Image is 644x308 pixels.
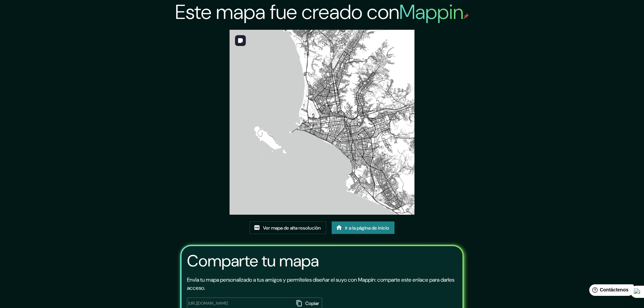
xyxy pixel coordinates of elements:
a: Ir a la página de inicio [332,221,395,234]
font: Copiar [305,301,319,307]
font: Comparte tu mapa [187,250,319,271]
img: pin de mapeo [463,14,469,19]
a: Ver mapa de alta resolución [249,221,326,234]
img: created-map [230,30,414,215]
font: Envía tu mapa personalizado a tus amigos y permíteles diseñar el suyo con Mappin: comparte este e... [187,276,454,291]
font: Ver mapa de alta resolución [263,225,321,231]
iframe: Lanzador de widgets de ayuda [584,282,637,301]
font: Ir a la página de inicio [345,225,389,231]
